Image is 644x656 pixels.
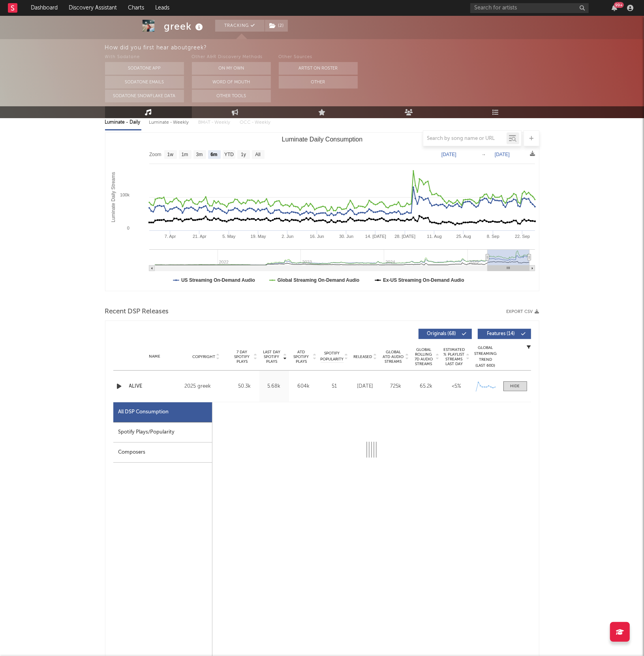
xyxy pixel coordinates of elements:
text: 30. Jun [339,234,353,239]
span: 7 Day Spotify Plays [232,350,253,364]
div: 604k [291,383,317,390]
div: Spotify Plays/Popularity [113,422,212,443]
text: 2. Jun [282,234,293,239]
span: Copyright [192,354,215,359]
button: Artist on Roster [279,62,358,75]
text: 7. Apr [164,234,176,239]
button: Other Tools [192,90,271,102]
div: 725k [383,383,409,390]
text: 1m [181,152,188,158]
div: [DATE] [352,383,379,390]
text: 100k [120,192,130,197]
svg: Luminate Daily Consumption [105,133,539,291]
div: With Sodatone [105,53,184,62]
div: Composers [113,443,212,463]
text: 22. Sep [515,234,530,239]
div: 5.68k [261,383,287,390]
button: 99+ [612,5,617,11]
span: ATD Spotify Plays [291,350,312,364]
span: Global ATD Audio Streams [383,350,404,364]
text: 1w [167,152,173,158]
text: 25. Aug [456,234,471,239]
div: greek [164,20,205,33]
button: Word Of Mouth [192,76,271,89]
div: Luminate - Weekly [149,116,191,129]
input: Search by song name or URL [423,136,507,142]
button: Sodatone Emails [105,76,184,89]
text: 3m [196,152,203,158]
div: <5% [443,383,470,390]
div: Other A&R Discovery Methods [192,53,271,62]
div: 99 + [614,2,624,8]
text: 21. Apr [193,234,207,239]
input: Search for artists [470,3,589,13]
span: Last Day Spotify Plays [261,350,282,364]
div: Luminate - Daily [105,116,141,129]
text: → [481,152,486,157]
button: Export CSV [507,309,539,314]
div: Other Sources [279,53,358,62]
div: All DSP Consumption [118,407,169,417]
button: Features(14) [478,329,531,339]
text: 11. Aug [427,234,441,239]
text: 6m [210,152,217,158]
button: Originals(68) [419,329,472,339]
span: Released [354,354,372,359]
div: 51 [321,383,348,390]
span: Global Rolling 7D Audio Streams [413,347,435,366]
text: 14. [DATE] [365,234,386,239]
text: Zoom [149,152,161,158]
text: 19. May [250,234,266,239]
div: Global Streaming Trend (Last 60D) [474,345,498,369]
div: 65.2k [413,383,439,390]
span: Estimated % Playlist Streams Last Day [443,347,465,366]
div: 50.3k [232,383,257,390]
span: ( 2 ) [265,20,288,32]
span: Originals ( 68 ) [424,332,460,336]
text: 8. Sep [486,234,499,239]
span: Recent DSP Releases [105,307,169,317]
text: YTD [224,152,233,158]
button: On My Own [192,62,271,75]
text: Ex-US Streaming On-Demand Audio [383,277,464,283]
text: US Streaming On-Demand Audio [181,277,255,283]
button: Sodatone App [105,62,184,75]
button: Sodatone Snowflake Data [105,90,184,102]
text: All [255,152,260,158]
button: Tracking [215,20,265,32]
span: Features ( 14 ) [483,332,519,336]
text: [DATE] [495,152,510,157]
text: 1y [241,152,246,158]
text: Luminate Daily Streams [110,172,116,222]
text: 28. [DATE] [394,234,415,239]
button: Other [279,76,358,89]
text: 0 [127,226,129,230]
text: 16. Jun [310,234,324,239]
span: Spotify Popularity [320,351,344,362]
div: All DSP Consumption [113,402,212,422]
button: (2) [265,20,288,32]
div: Name [129,354,181,360]
text: 5. May [222,234,236,239]
div: 2025 greek [184,382,227,391]
a: ALIVE [129,383,181,390]
text: Global Streaming On-Demand Audio [277,277,359,283]
text: [DATE] [441,152,456,157]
